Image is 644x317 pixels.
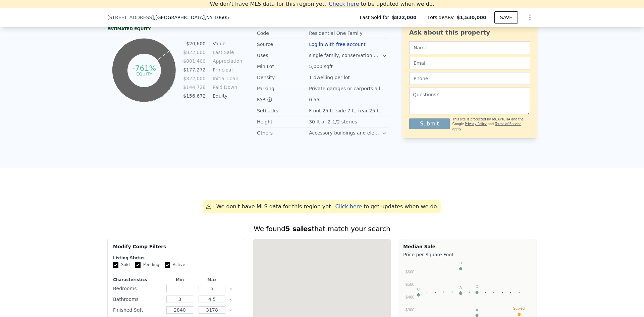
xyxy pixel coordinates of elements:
[181,84,206,91] td: $144,728
[211,75,241,82] td: Initial Loan
[335,203,362,210] span: Click here
[135,262,159,268] label: Pending
[257,41,309,48] div: Source
[216,203,333,211] div: We don't have MLS data for this region yet.
[460,261,462,265] text: B
[257,74,309,81] div: Density
[107,14,154,21] span: [STREET_ADDRESS]
[309,52,382,59] div: single family, conservation development, public schools, places of worship.
[309,63,334,70] div: 5,000 sqft
[309,96,321,103] div: 0.55
[211,57,241,65] td: Appreciation
[257,30,309,37] div: Code
[309,85,387,92] div: Private garages or carports allowed
[136,71,152,76] tspan: equity
[406,295,415,300] text: $400
[229,298,232,301] button: Clear
[457,15,486,20] span: $1,530,000
[476,284,478,288] text: D
[113,305,162,315] div: Finished Sqft
[197,277,227,282] div: Max
[335,203,439,211] div: to get updates when we do.
[409,72,530,85] input: Phone
[211,40,241,47] td: Value
[181,49,206,56] td: $822,000
[181,57,206,65] td: -$801,400
[165,262,185,268] label: Active
[309,118,359,125] div: 30 ft or 2-1/2 stories
[465,122,487,126] a: Privacy Policy
[107,26,241,32] div: Estimated Equity
[428,14,457,21] span: Lotside ARV
[309,74,351,81] div: 1 dwelling per lot
[513,306,525,310] text: Subject
[257,52,309,59] div: Uses
[229,287,232,290] button: Clear
[285,225,312,233] strong: 5 sales
[257,107,309,114] div: Setbacks
[460,285,462,289] text: A
[229,309,232,312] button: Clear
[406,308,415,312] text: $300
[409,41,530,54] input: Name
[417,287,420,291] text: C
[309,107,381,114] div: Front 25 ft, side 7 ft, rear 25 ft
[211,84,241,91] td: Paid Down
[309,42,366,47] button: Log in with free account
[309,30,364,37] div: Residential One Family
[165,262,170,268] input: Active
[257,129,309,136] div: Others
[113,277,162,282] div: Characteristics
[360,14,392,21] span: Last Sold for
[494,11,518,23] button: SAVE
[523,11,537,24] button: Show Options
[113,295,162,304] div: Bathrooms
[495,122,521,126] a: Terms of Service
[181,66,206,73] td: $177,272
[403,250,532,259] div: Price per Square Foot
[257,96,309,103] div: FAR
[113,262,130,268] label: Sold
[107,224,537,233] div: We found that match your search
[205,15,229,20] span: , NY 10605
[211,49,241,56] td: Last Sale
[113,255,239,261] div: Listing Status
[181,92,206,100] td: -$156,672
[257,85,309,92] div: Parking
[409,57,530,69] input: Email
[113,243,239,255] div: Modify Comp Filters
[113,262,118,268] input: Sold
[409,118,450,129] button: Submit
[476,307,478,311] text: E
[113,284,162,293] div: Bedrooms
[211,66,241,73] td: Principal
[181,75,206,82] td: $322,000
[165,277,195,282] div: Min
[154,14,229,21] span: , [GEOGRAPHIC_DATA]
[406,282,415,287] text: $500
[257,63,309,70] div: Min Lot
[392,14,417,21] span: $822,000
[409,28,530,37] div: Ask about this property
[403,243,532,250] div: Median Sale
[132,64,156,72] tspan: -761%
[406,270,415,274] text: $600
[181,40,206,47] td: $20,600
[135,262,141,268] input: Pending
[211,92,241,100] td: Equity
[257,118,309,125] div: Height
[329,1,359,7] span: Check here
[452,117,530,131] div: This site is protected by reCAPTCHA and the Google and apply.
[309,129,382,136] div: Accessory buildings and electronic games are permitted.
